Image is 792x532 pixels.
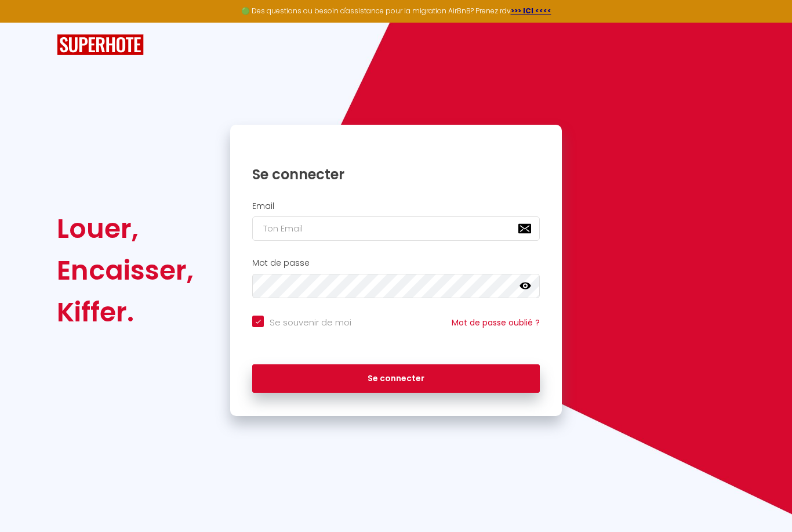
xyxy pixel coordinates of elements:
[57,249,194,291] div: Encaisser,
[452,317,540,328] a: Mot de passe oublié ?
[57,291,194,333] div: Kiffer.
[252,258,540,268] h2: Mot de passe
[57,208,194,249] div: Louer,
[511,6,551,16] a: >>> ICI <<<<
[252,364,540,393] button: Se connecter
[252,165,540,183] h1: Se connecter
[252,201,540,211] h2: Email
[252,216,540,241] input: Ton Email
[57,34,144,56] img: SuperHote logo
